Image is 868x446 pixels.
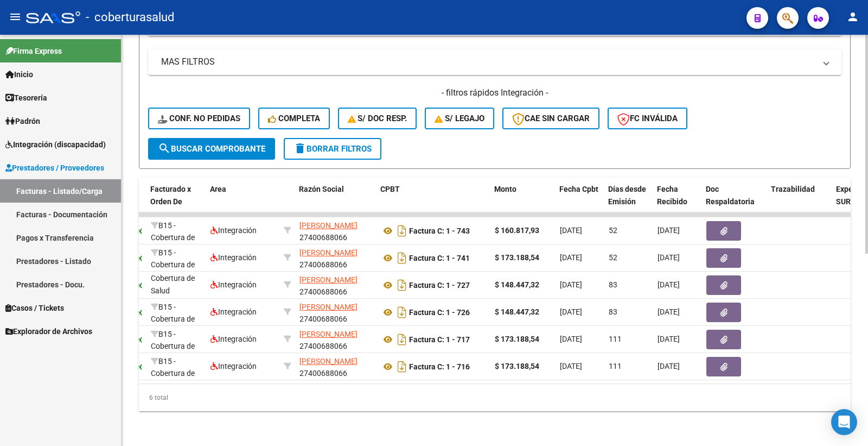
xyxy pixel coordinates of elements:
[846,10,859,23] mat-icon: person
[5,115,40,127] span: Padrón
[299,248,358,257] span: [PERSON_NAME]
[608,108,687,129] button: FC Inválida
[293,142,307,155] mat-icon: delete
[409,281,470,290] strong: Factura C: 1 - 727
[560,280,582,289] span: [DATE]
[658,226,680,235] span: [DATE]
[158,114,240,123] span: Conf. no pedidas
[658,253,680,262] span: [DATE]
[210,362,257,370] span: Integración
[338,108,417,129] button: S/ Doc Resp.
[494,185,516,193] span: Monto
[299,328,372,351] div: 27400688066
[767,178,832,225] datatable-header-cell: Trazabilidad
[617,114,678,123] span: FC Inválida
[609,362,622,370] span: 111
[395,304,409,321] i: Descargar documento
[348,114,407,123] span: S/ Doc Resp.
[299,274,372,297] div: 27400688066
[268,114,320,123] span: Completa
[139,384,851,411] div: 6 total
[657,185,687,206] span: Fecha Recibido
[490,178,555,225] datatable-header-cell: Monto
[395,277,409,294] i: Descargar documento
[299,185,344,193] span: Razón Social
[148,87,841,99] h4: - filtros rápidos Integración -
[495,362,539,370] strong: $ 173.188,54
[210,307,257,316] span: Integración
[409,227,470,235] strong: Factura C: 1 - 743
[380,185,400,193] span: CPBT
[395,249,409,267] i: Descargar documento
[609,226,617,235] span: 52
[5,325,92,337] span: Explorador de Archivos
[299,355,372,378] div: 27400688066
[495,335,539,343] strong: $ 173.188,54
[151,303,195,336] span: B15 - Cobertura de Salud
[210,280,257,289] span: Integración
[502,108,599,129] button: CAE SIN CARGAR
[701,178,767,225] datatable-header-cell: Doc Respaldatoria
[560,226,582,235] span: [DATE]
[560,307,582,316] span: [DATE]
[495,253,539,262] strong: $ 173.188,54
[299,275,358,284] span: [PERSON_NAME]
[210,253,257,262] span: Integración
[148,138,275,160] button: Buscar Comprobante
[258,108,330,129] button: Completa
[5,92,47,104] span: Tesorería
[148,108,250,129] button: Conf. no pedidas
[376,178,490,225] datatable-header-cell: CPBT
[148,49,841,75] mat-expansion-panel-header: MAS FILTROS
[210,335,257,343] span: Integración
[609,280,617,289] span: 83
[608,185,646,206] span: Días desde Emisión
[560,362,582,370] span: [DATE]
[151,221,195,255] span: B15 - Cobertura de Salud
[395,222,409,240] i: Descargar documento
[609,335,622,343] span: 111
[299,301,372,324] div: 27400688066
[658,280,680,289] span: [DATE]
[425,108,494,129] button: S/ legajo
[512,114,590,123] span: CAE SIN CARGAR
[210,226,257,235] span: Integración
[151,330,195,363] span: B15 - Cobertura de Salud
[409,308,470,317] strong: Factura C: 1 - 726
[5,162,104,174] span: Prestadores / Proveedores
[5,139,106,150] span: Integración (discapacidad)
[5,45,62,57] span: Firma Express
[299,247,372,269] div: 27400688066
[158,144,265,154] span: Buscar Comprobante
[284,138,381,160] button: Borrar Filtros
[5,68,33,80] span: Inicio
[771,185,815,193] span: Trazabilidad
[206,178,279,225] datatable-header-cell: Area
[146,178,206,225] datatable-header-cell: Facturado x Orden De
[158,142,171,155] mat-icon: search
[609,307,617,316] span: 83
[295,178,376,225] datatable-header-cell: Razón Social
[495,280,539,289] strong: $ 148.447,32
[604,178,653,225] datatable-header-cell: Días desde Emisión
[495,307,539,316] strong: $ 148.447,32
[658,335,680,343] span: [DATE]
[210,185,226,193] span: Area
[151,357,195,391] span: B15 - Cobertura de Salud
[409,254,470,262] strong: Factura C: 1 - 741
[86,5,174,29] span: - coberturasalud
[435,114,484,123] span: S/ legajo
[395,331,409,348] i: Descargar documento
[559,185,598,193] span: Fecha Cpbt
[706,185,755,206] span: Doc Respaldatoria
[5,302,64,314] span: Casos / Tickets
[299,357,358,366] span: [PERSON_NAME]
[151,248,195,282] span: B15 - Cobertura de Salud
[161,56,815,68] mat-panel-title: MAS FILTROS
[609,253,617,262] span: 52
[299,330,358,338] span: [PERSON_NAME]
[495,226,539,235] strong: $ 160.817,93
[409,335,470,344] strong: Factura C: 1 - 717
[395,358,409,375] i: Descargar documento
[9,10,22,23] mat-icon: menu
